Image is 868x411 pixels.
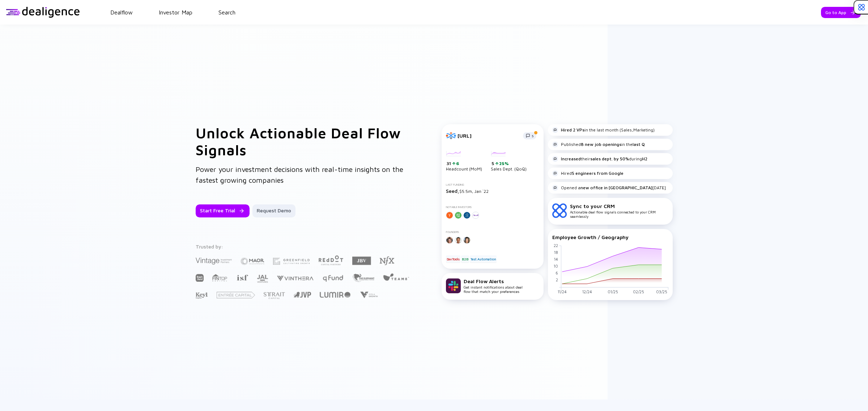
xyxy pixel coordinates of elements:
[552,185,666,191] div: Opened a [DATE]
[380,256,394,265] img: NFX
[498,161,509,166] div: 25%
[570,203,668,219] div: Actionable deal flow signals connected to your CRM seamlessly
[570,203,668,209] div: Sync to your CRM
[159,9,192,16] a: Investor Map
[656,289,667,294] tspan: 03/25
[241,255,264,267] img: Maor Investments
[556,277,558,282] tspan: 2
[580,185,652,190] strong: new office in [GEOGRAPHIC_DATA]
[561,156,581,161] strong: Increased
[446,230,539,234] div: Founders
[552,234,668,240] div: Employee Growth / Geography
[446,188,459,194] span: Seed,
[552,142,645,147] div: Published in the
[383,273,409,281] img: Team8
[552,156,647,162] div: their during
[212,274,227,282] img: FINTOP Capital
[572,170,624,176] strong: 5 engineers from Google
[320,292,350,298] img: Lumir Ventures
[821,7,861,18] button: Go to App
[633,142,645,147] strong: last Q
[554,256,558,261] tspan: 14
[553,243,558,247] tspan: 22
[264,292,285,299] img: Strait Capital
[446,205,539,209] div: Notable Investors
[590,156,629,161] strong: sales dept. by 50%
[446,255,460,263] div: DevTools
[470,255,497,263] div: Test Automation
[110,9,133,16] a: Dealflow
[561,127,584,133] strong: Hired 2 VPs
[352,256,371,265] img: JBV Capital
[322,274,344,282] img: Q Fund
[554,250,558,254] tspan: 18
[196,124,413,158] h1: Unlock Actionable Deal Flow Signals
[458,133,519,139] div: [URL]
[552,170,624,176] div: Hired
[555,271,558,275] tspan: 6
[352,274,374,282] img: The Elephant
[552,127,655,133] div: in the last month (Sales,Marketing)
[464,278,523,284] div: Deal Flow Alerts
[581,142,621,147] strong: 8 new job openings
[196,257,232,265] img: Vintage Investment Partners
[218,9,235,16] a: Search
[196,292,208,299] img: Key1 Capital
[236,274,248,281] img: Israel Secondary Fund
[196,165,403,184] span: Power your investment decisions with real-time insights on the fastest growing companies
[447,161,482,166] div: 31
[196,243,410,250] div: Trusted by:
[359,291,378,298] img: Viola Growth
[582,289,592,294] tspan: 12/24
[446,188,539,194] div: $5.5m, Jan `22
[257,275,268,283] img: JAL Ventures
[491,151,527,172] div: Sales Dept. (QoQ)
[217,292,255,298] img: Entrée Capital
[642,156,647,161] strong: H2
[318,254,344,266] img: Red Dot Capital Partners
[294,292,311,298] img: Jerusalem Venture Partners
[196,204,250,217] button: Start Free Trial
[607,289,618,294] tspan: 01/25
[273,258,310,265] img: Greenfield Partners
[553,264,558,268] tspan: 10
[557,289,566,294] tspan: 11/24
[461,255,469,263] div: B2B
[492,161,527,166] div: 5
[252,204,295,217] button: Request Demo
[446,183,539,186] div: Last Funding
[455,161,459,166] div: 6
[446,151,482,172] div: Headcount (MoM)
[633,289,644,294] tspan: 02/25
[277,275,314,282] img: Vinthera
[464,278,523,294] div: Get instant notifications about deal flow that match your preferences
